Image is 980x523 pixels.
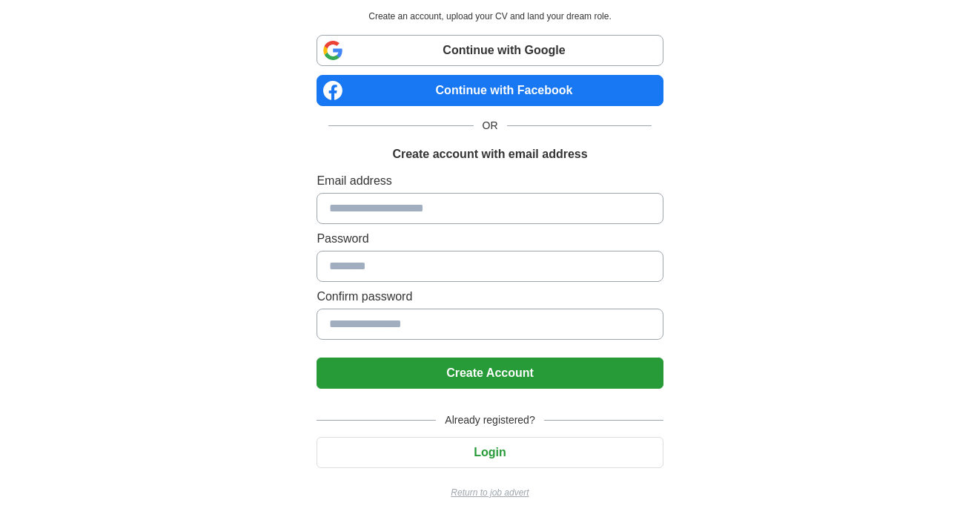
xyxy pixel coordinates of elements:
[474,118,507,134] span: OR
[317,75,663,106] a: Continue with Facebook
[436,412,543,428] span: Already registered?
[392,145,587,163] h1: Create account with email address
[317,35,663,66] a: Continue with Google
[317,172,663,190] label: Email address
[317,437,663,468] button: Login
[317,288,663,306] label: Confirm password
[317,230,663,248] label: Password
[317,358,663,389] button: Create Account
[317,486,663,499] a: Return to job advert
[317,446,663,458] a: Login
[320,10,660,23] p: Create an account, upload your CV and land your dream role.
